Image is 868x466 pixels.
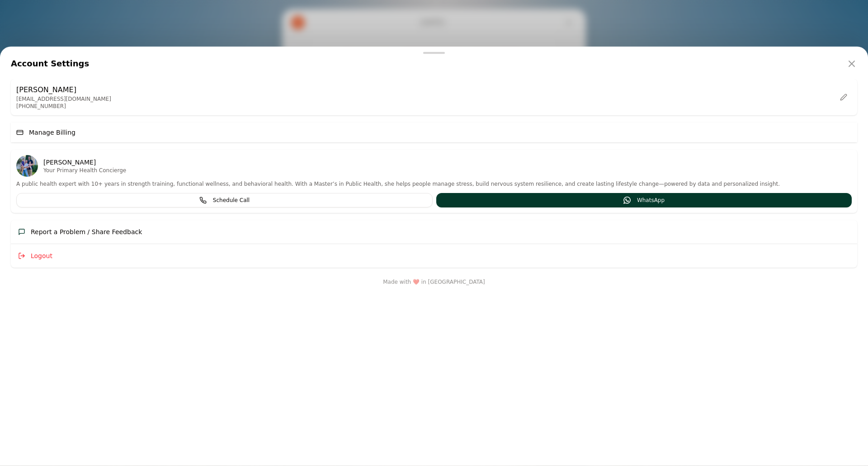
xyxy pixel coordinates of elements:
[16,180,852,188] p: A public health expert with 10+ years in strength training, functional wellness, and behavioral h...
[11,122,857,142] button: Manage Billing
[16,95,111,103] p: [EMAIL_ADDRESS][DOMAIN_NAME]
[637,197,665,204] span: WhatsApp
[16,155,38,177] img: Coach
[11,57,89,70] h2: Account Settings
[43,167,126,174] p: Your Primary Health Concierge
[846,58,857,69] button: Close
[29,128,75,137] span: Manage Billing
[835,89,852,105] button: Edit profile
[11,244,857,268] button: Logout
[31,251,52,260] span: Logout
[11,220,857,244] button: Report a Problem / Share Feedback
[16,193,433,207] button: Schedule Call
[16,103,111,110] p: [PHONE_NUMBER]
[31,227,142,236] span: Report a Problem / Share Feedback
[43,158,126,167] p: [PERSON_NAME]
[436,193,852,207] button: WhatsApp
[16,85,111,95] h2: [PERSON_NAME]
[383,278,485,286] p: Made with ❤️ in [GEOGRAPHIC_DATA]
